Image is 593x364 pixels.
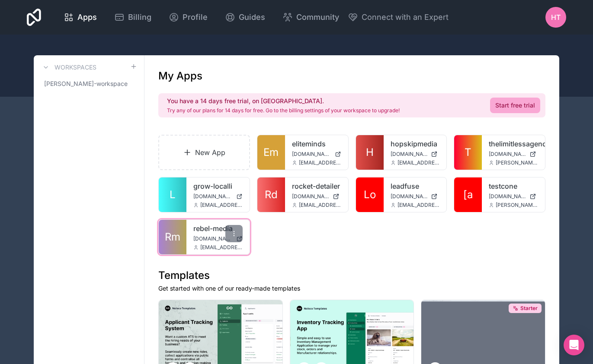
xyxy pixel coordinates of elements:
[165,230,180,244] span: Rm
[292,181,341,191] a: rocket-detailer
[170,188,176,202] span: L
[454,135,482,170] a: T
[162,8,215,27] a: Profile
[158,284,545,293] p: Get started with one of our ready-made templates
[193,223,243,234] a: rebel-media
[489,181,538,191] a: testcone
[292,193,341,200] a: [DOMAIN_NAME]
[292,193,329,200] span: [DOMAIN_NAME]
[299,202,341,209] span: [EMAIL_ADDRESS][DOMAIN_NAME]
[489,139,538,149] a: thelimitlessagency
[551,12,561,22] span: HT
[296,11,339,23] span: Community
[193,235,243,242] a: [DOMAIN_NAME]
[489,151,526,158] span: [DOMAIN_NAME]
[77,11,97,23] span: Apps
[263,146,279,159] span: Em
[167,107,400,114] p: Try any of our plans for 14 days for free. Go to the billing settings of your workspace to upgrade!
[496,202,538,209] span: [PERSON_NAME][EMAIL_ADDRESS][DOMAIN_NAME]
[158,269,545,282] h1: Templates
[159,220,186,254] a: Rm
[218,8,272,27] a: Guides
[57,8,104,27] a: Apps
[257,135,285,170] a: Em
[292,139,341,149] a: eliteminds
[364,188,376,202] span: Lo
[391,151,428,158] span: [DOMAIN_NAME]
[356,177,384,212] a: Lo
[265,188,278,202] span: Rd
[348,11,449,23] button: Connect with an Expert
[299,159,341,166] span: [EMAIL_ADDRESS][DOMAIN_NAME]
[158,135,250,170] a: New App
[391,193,440,200] a: [DOMAIN_NAME]
[397,159,440,166] span: [EMAIL_ADDRESS][DOMAIN_NAME]
[391,193,428,200] span: [DOMAIN_NAME]
[356,135,384,170] a: H
[54,63,96,72] h3: Workspaces
[193,193,243,200] a: [DOMAIN_NAME]
[41,62,96,73] a: Workspaces
[454,177,482,212] a: [a
[292,151,331,158] span: [DOMAIN_NAME]
[41,76,137,92] a: [PERSON_NAME]-workspace
[391,151,440,158] a: [DOMAIN_NAME]
[107,8,158,27] a: Billing
[128,11,151,23] span: Billing
[489,193,526,200] span: [DOMAIN_NAME]
[489,151,538,158] a: [DOMAIN_NAME]
[239,11,265,23] span: Guides
[193,193,233,200] span: [DOMAIN_NAME]
[44,79,128,88] span: [PERSON_NAME]-workspace
[520,305,538,312] span: Starter
[489,193,538,200] a: [DOMAIN_NAME]
[463,188,473,202] span: [a
[391,181,440,191] a: leadfuse
[193,235,233,242] span: [DOMAIN_NAME]
[465,146,471,159] span: T
[193,181,243,191] a: grow-localli
[490,98,540,113] a: Start free trial
[391,139,440,149] a: hopskipmedia
[167,97,400,105] h2: You have a 14 days free trial, on [GEOGRAPHIC_DATA].
[397,202,440,209] span: [EMAIL_ADDRESS][DOMAIN_NAME]
[257,177,285,212] a: Rd
[362,11,449,23] span: Connect with an Expert
[159,177,186,212] a: L
[292,151,341,158] a: [DOMAIN_NAME]
[276,8,346,27] a: Community
[200,202,243,209] span: [EMAIL_ADDRESS][DOMAIN_NAME]
[158,69,202,83] h1: My Apps
[564,335,584,355] div: Open Intercom Messenger
[366,146,374,159] span: H
[200,244,243,251] span: [EMAIL_ADDRESS][DOMAIN_NAME]
[183,11,208,23] span: Profile
[496,159,538,166] span: [PERSON_NAME][EMAIL_ADDRESS][DOMAIN_NAME]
